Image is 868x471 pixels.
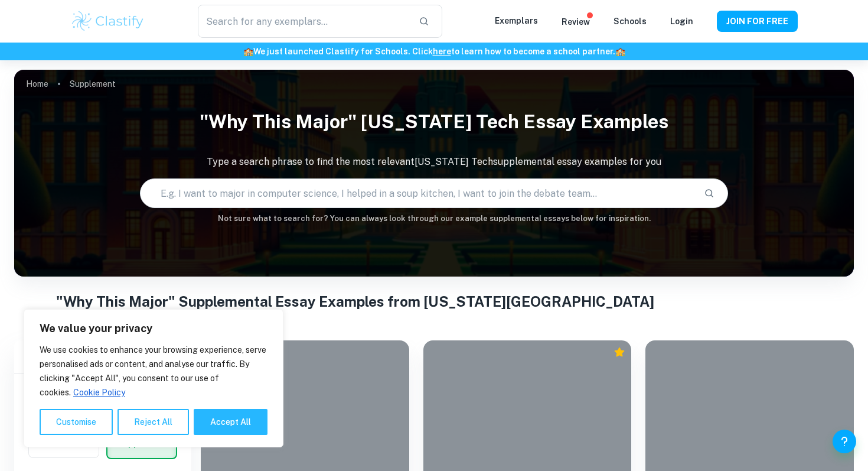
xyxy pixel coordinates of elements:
[118,409,189,435] button: Reject All
[56,291,812,312] h1: "Why This Major" Supplemental Essay Examples from [US_STATE][GEOGRAPHIC_DATA]
[699,183,719,203] button: Search
[194,409,267,435] button: Accept All
[73,387,126,398] a: Cookie Policy
[14,340,191,373] h6: Filter exemplars
[614,346,625,358] div: Premium
[14,155,854,169] p: Type a search phrase to find the most relevant [US_STATE] Tech supplemental essay examples for you
[433,47,451,56] a: here
[615,47,625,56] span: 🏫
[2,45,866,58] h6: We just launched Clastify for Schools. Click to learn how to become a school partner.
[70,9,145,33] img: Clastify logo
[198,5,409,38] input: Search for any exemplars...
[495,14,538,27] p: Exemplars
[833,430,856,453] button: Help and Feedback
[26,76,48,92] a: Home
[614,17,647,26] a: Schools
[14,213,854,225] h6: Not sure what to search for? You can always look through our example supplemental essays below fo...
[70,77,116,90] p: Supplement
[40,343,267,399] p: We use cookies to enhance your browsing experience, serve personalised ads or content, and analys...
[562,15,590,28] p: Review
[40,409,113,435] button: Customise
[243,47,253,56] span: 🏫
[141,177,694,210] input: E.g. I want to major in computer science, I helped in a soup kitchen, I want to join the debate t...
[40,321,267,336] p: We value your privacy
[717,11,798,32] button: JOIN FOR FREE
[24,309,283,447] div: We value your privacy
[14,103,854,141] h1: "Why This Major" [US_STATE] Tech Essay Examples
[670,17,693,26] a: Login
